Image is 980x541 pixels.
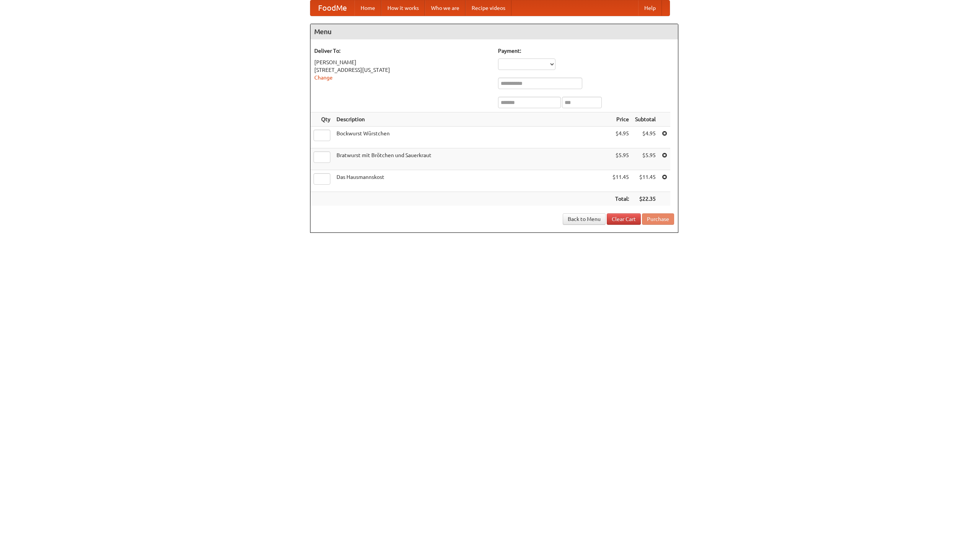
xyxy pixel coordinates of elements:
[498,47,674,55] h5: Payment:
[609,112,632,127] th: Price
[609,127,632,148] td: $4.95
[642,213,674,225] button: Purchase
[632,127,659,148] td: $4.95
[632,192,659,206] th: $22.35
[314,58,490,66] div: [PERSON_NAME]
[333,170,609,192] td: Das Hausmannskost
[638,0,662,16] a: Help
[563,213,606,225] a: Back to Menu
[314,47,490,55] h5: Deliver To:
[609,148,632,170] td: $5.95
[310,0,354,16] a: FoodMe
[381,0,425,16] a: How it works
[632,112,659,127] th: Subtotal
[314,66,490,74] div: [STREET_ADDRESS][US_STATE]
[310,24,678,39] h4: Menu
[607,213,641,225] a: Clear Cart
[609,192,632,206] th: Total:
[333,127,609,148] td: Bockwurst Würstchen
[465,0,511,16] a: Recipe videos
[632,170,659,192] td: $11.45
[333,112,609,127] th: Description
[354,0,381,16] a: Home
[609,170,632,192] td: $11.45
[314,75,333,81] a: Change
[333,148,609,170] td: Bratwurst mit Brötchen und Sauerkraut
[632,148,659,170] td: $5.95
[425,0,465,16] a: Who we are
[310,112,333,127] th: Qty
